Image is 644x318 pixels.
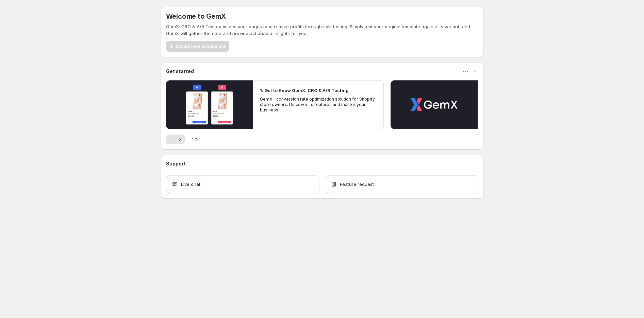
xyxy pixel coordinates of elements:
[166,68,194,75] h3: Get started
[340,181,374,188] span: Feature request
[181,181,200,188] span: Live chat
[260,96,377,113] p: GemX - conversion rate optimization solution for Shopify store owners. Discover its features and ...
[192,136,199,143] span: 1 / 2
[260,87,349,94] h2: 1. Get to Know GemX: CRO & A/B Testing
[391,80,478,129] button: Play video
[166,160,186,167] h3: Support
[166,23,478,37] p: GemX: CRO & A/B Test optimizes your pages to maximize profits through split testing. Simply test ...
[175,135,185,144] button: Next
[166,135,185,144] nav: Pagination
[166,80,253,129] button: Play video
[166,12,226,20] h5: Welcome to GemX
